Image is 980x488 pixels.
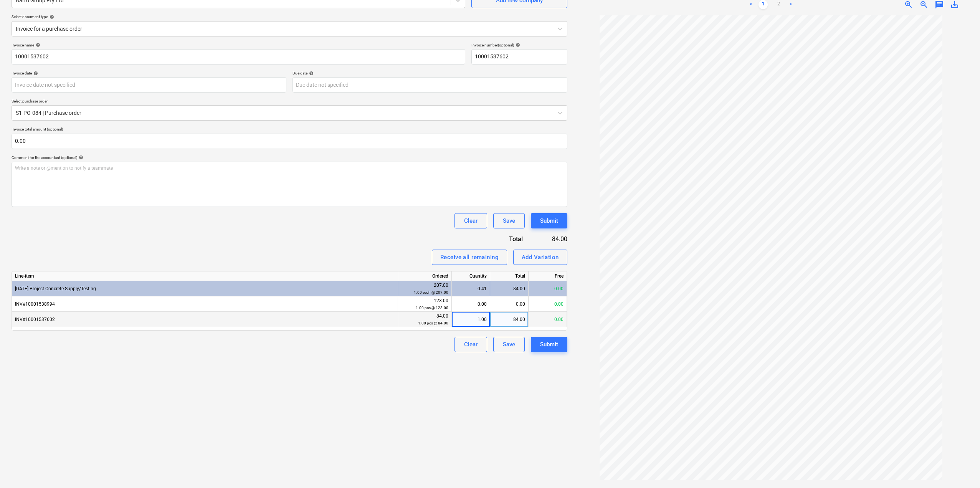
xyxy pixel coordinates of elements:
div: Invoice name [12,43,465,48]
div: 0.00 [529,281,567,296]
small: 1.00 pcs @ 84.00 [418,321,448,325]
input: Invoice total amount (optional) [12,134,567,149]
span: 3-05-01 Project-Concrete Supply/Testing [15,286,96,291]
div: Comment for the accountant (optional) [12,155,567,160]
span: help [48,15,54,19]
div: 0.41 [455,281,487,296]
div: 0.00 [455,296,487,312]
div: 84.00 [535,235,567,243]
div: Submit [540,339,558,349]
input: Due date not specified [293,77,567,93]
button: Save [493,337,525,352]
div: 0.00 [529,296,567,312]
button: Clear [454,337,487,352]
div: Submit [540,216,558,226]
p: Select purchase order [12,99,567,105]
input: Invoice name [12,49,465,65]
div: Save [503,216,515,226]
button: Submit [531,213,567,228]
small: 1.00 each @ 207.00 [414,290,448,294]
input: Invoice number [471,49,567,65]
div: Save [503,339,515,349]
input: Invoice date not specified [12,77,286,93]
button: Save [493,213,525,228]
div: 0.00 [490,296,529,312]
div: 84.00 [401,313,448,327]
span: help [77,155,83,160]
span: help [307,71,314,76]
div: 1.00 [455,312,487,327]
div: Quantity [452,271,490,281]
div: Invoice number (optional) [471,43,567,48]
div: 123.00 [401,297,448,311]
div: Free [529,271,567,281]
div: Receive all remaining [440,252,499,262]
div: Ordered [398,271,452,281]
small: 1.00 pcs @ 123.00 [416,306,448,310]
div: INV#10001538994 [12,296,398,312]
div: Add Variation [522,252,559,262]
div: 84.00 [490,281,529,296]
div: 84.00 [490,312,529,327]
span: help [34,43,40,47]
button: Clear [454,213,487,228]
div: Total [468,235,535,243]
div: INV#10001537602 [12,312,398,327]
div: Total [490,271,529,281]
div: Clear [464,216,478,226]
span: help [514,43,520,47]
div: Line-item [12,271,398,281]
div: Clear [464,339,478,349]
div: Due date [293,71,567,76]
span: help [32,71,38,76]
div: 0.00 [529,312,567,327]
button: Add Variation [513,250,567,265]
div: Select document type [12,14,567,19]
p: Invoice total amount (optional) [12,127,567,133]
button: Submit [531,337,567,352]
div: 207.00 [401,282,448,296]
button: Receive all remaining [432,250,507,265]
div: Invoice date [12,71,286,76]
iframe: Chat Widget [942,451,980,488]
